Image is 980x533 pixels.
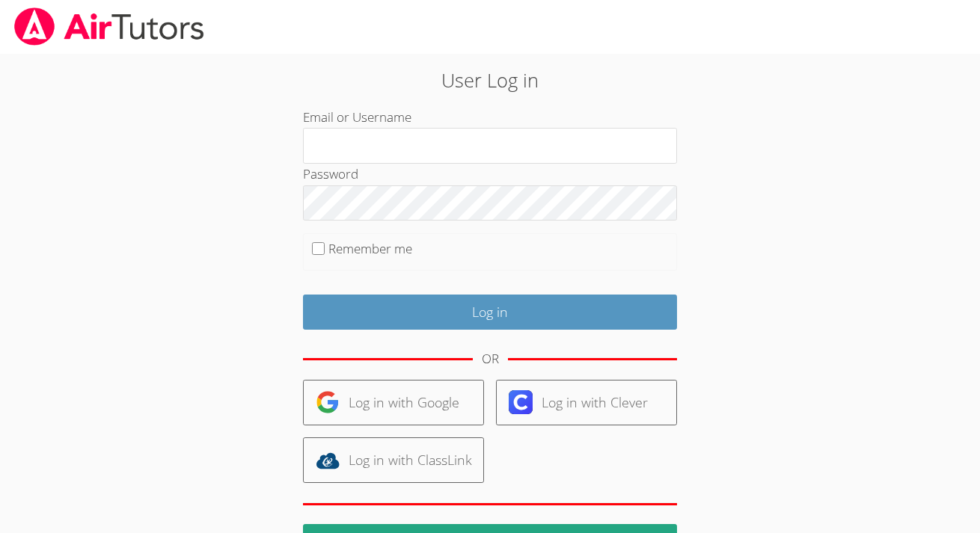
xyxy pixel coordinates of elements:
[316,390,340,414] img: google-logo-50288ca7cdecda66e5e0955fdab243c47b7ad437acaf1139b6f446037453330a.svg
[509,390,533,414] img: clever-logo-6eab21bc6e7a338710f1a6ff85c0baf02591cd810cc4098c63d3a4b26e2feb20.svg
[496,380,677,425] a: Log in with Clever
[482,348,499,370] div: OR
[225,66,754,94] h2: User Log in
[303,380,484,425] a: Log in with Google
[303,295,677,330] input: Log in
[328,240,412,257] label: Remember me
[13,7,206,46] img: airtutors_banner-c4298cdbf04f3fff15de1276eac7730deb9818008684d7c2e4769d2f7ddbe033.png
[303,165,358,182] label: Password
[316,449,340,472] img: classlink-logo-d6bb404cc1216ec64c9a2012d9dc4662098be43eaf13dc465df04b49fa7ab582.svg
[303,437,484,483] a: Log in with ClassLink
[303,108,411,126] label: Email or Username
